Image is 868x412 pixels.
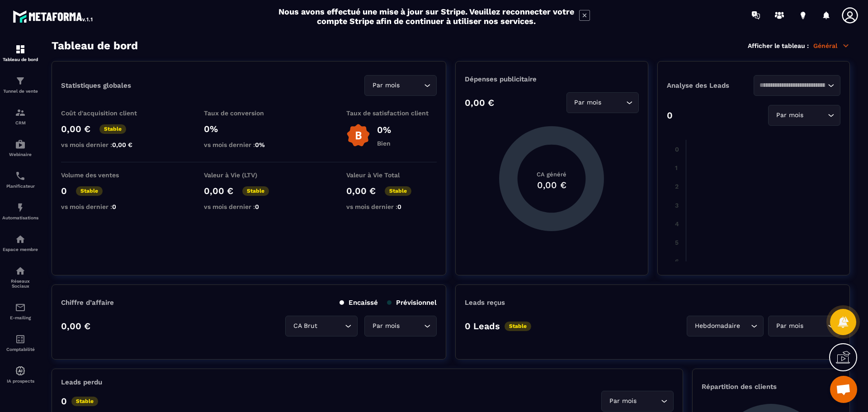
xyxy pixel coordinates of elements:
p: Volume des ventes [61,171,151,179]
span: CA Brut [291,321,319,331]
p: Tunnel de vente [2,89,38,94]
p: Stable [99,124,126,134]
p: vs mois dernier : [61,141,151,148]
tspan: 1 [675,164,677,171]
p: Taux de conversion [204,109,294,117]
p: Leads reçus [465,298,505,307]
span: Par mois [774,110,805,120]
input: Search for option [805,110,826,120]
img: automations [15,139,26,150]
p: 0 [61,185,67,196]
a: formationformationTunnel de vente [2,69,38,100]
span: Par mois [370,81,401,90]
a: formationformationTableau de bord [2,37,38,69]
span: Par mois [572,98,604,108]
img: logo [13,8,94,24]
a: automationsautomationsEspace membre [2,227,38,259]
p: vs mois dernier : [61,203,151,210]
input: Search for option [805,321,826,331]
img: scheduler [15,170,26,181]
p: 0 [61,396,67,407]
p: 0 Leads [465,321,500,331]
tspan: 0 [675,146,679,153]
p: Stable [385,186,411,196]
input: Search for option [319,321,343,331]
div: Search for option [754,75,840,96]
p: Stable [242,186,269,196]
p: Planificateur [2,184,38,189]
div: Search for option [768,105,840,126]
span: 0 [112,203,116,210]
span: Par mois [607,396,638,406]
p: Espace membre [2,247,38,252]
img: formation [15,44,26,55]
input: Search for option [401,81,422,90]
div: Search for option [601,391,674,412]
p: 0% [377,124,391,135]
span: 0% [255,141,265,148]
img: formation [15,76,26,86]
p: Comptabilité [2,347,38,352]
h2: Nous avons effectué une mise à jour sur Stripe. Veuillez reconnecter votre compte Stripe afin de ... [278,7,575,26]
tspan: 5 [675,239,678,246]
div: Search for option [364,316,437,336]
p: Valeur à Vie (LTV) [204,171,294,179]
span: 0 [397,203,401,210]
p: Stable [505,322,531,331]
p: Bien [377,140,391,147]
a: accountantaccountantComptabilité [2,327,38,359]
a: automationsautomationsAutomatisations [2,195,38,227]
p: Encaissé [340,298,378,307]
p: vs mois dernier : [204,141,294,148]
p: Taux de satisfaction client [346,109,437,117]
p: vs mois dernier : [204,203,294,210]
h3: Tableau de bord [52,39,138,52]
p: Prévisionnel [387,298,437,307]
a: emailemailE-mailing [2,295,38,327]
img: b-badge-o.b3b20ee6.svg [346,123,370,147]
p: 0,00 € [465,97,494,108]
div: Search for option [364,75,437,96]
input: Search for option [742,321,749,331]
p: Stable [71,397,98,406]
p: Répartition des clients [702,383,840,391]
span: 0,00 € [112,141,132,148]
a: Ouvrir le chat [830,376,857,403]
tspan: 6 [675,258,679,265]
img: accountant [15,334,26,345]
input: Search for option [401,321,422,331]
div: Search for option [285,316,358,336]
p: CRM [2,120,38,125]
p: Réseaux Sociaux [2,279,38,289]
tspan: 4 [675,220,679,227]
input: Search for option [759,81,826,90]
input: Search for option [638,396,659,406]
p: 0,00 € [61,123,90,134]
p: Afficher le tableau : [748,42,809,49]
div: Search for option [768,316,840,336]
p: Tableau de bord [2,57,38,62]
img: automations [15,365,26,376]
img: automations [15,234,26,245]
p: Stable [76,186,103,196]
p: Analyse des Leads [667,81,754,90]
a: schedulerschedulerPlanificateur [2,164,38,195]
p: Automatisations [2,215,38,220]
p: IA prospects [2,379,38,384]
p: 0,00 € [346,185,376,196]
p: E-mailing [2,315,38,320]
a: formationformationCRM [2,100,38,132]
div: Search for option [687,316,764,336]
p: 0% [204,123,294,134]
span: Par mois [370,321,401,331]
img: social-network [15,265,26,276]
p: 0 [667,110,673,121]
img: email [15,302,26,313]
a: automationsautomationsWebinaire [2,132,38,164]
p: Général [813,42,850,50]
input: Search for option [604,98,624,108]
img: automations [15,202,26,213]
p: Dépenses publicitaire [465,75,638,83]
p: Coût d'acquisition client [61,109,151,117]
span: 0 [255,203,259,210]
